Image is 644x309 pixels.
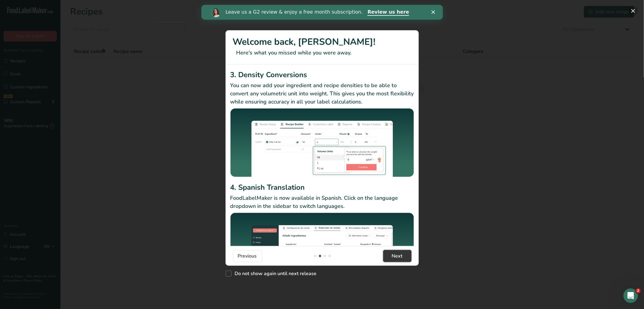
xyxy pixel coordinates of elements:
[230,194,414,210] p: FoodLabelMaker is now available in Spanish. Click on the language dropdown in the sidebar to swit...
[233,35,412,49] h1: Welcome back, [PERSON_NAME]!
[233,250,262,262] button: Previous
[636,288,641,293] span: 2
[392,252,403,260] span: Next
[623,288,638,303] iframe: Intercom live chat
[230,108,414,180] img: Density Conversions
[201,5,443,20] iframe: Intercom live chat banner
[230,213,414,281] img: Spanish Translation
[238,252,257,260] span: Previous
[230,69,414,80] h2: 3. Density Conversions
[230,5,236,9] div: Close
[230,81,414,106] p: You can now add your ingredient and recipe densities to be able to convert any volumetric unit in...
[232,271,317,277] span: Do not show again until next release
[230,182,414,193] h2: 4. Spanish Translation
[233,49,412,57] p: Here's what you missed while you were away.
[383,250,412,262] button: Next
